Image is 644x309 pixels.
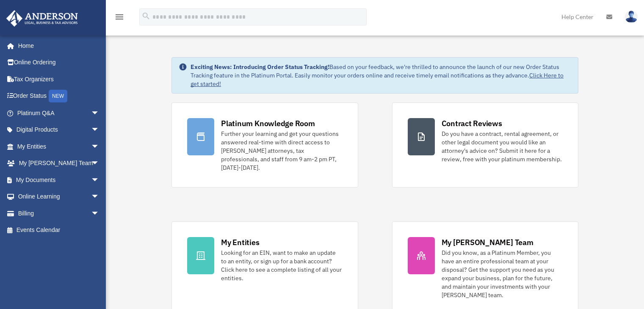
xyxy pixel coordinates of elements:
span: arrow_drop_down [91,205,108,222]
a: Order StatusNEW [6,88,112,105]
span: arrow_drop_down [91,121,108,139]
a: menu [114,15,124,22]
span: arrow_drop_down [91,188,108,206]
div: NEW [49,90,67,102]
img: User Pic [625,11,638,23]
a: Click Here to get started! [191,72,564,88]
a: Billingarrow_drop_down [6,205,112,222]
span: arrow_drop_down [91,171,108,189]
div: My Entities [221,237,259,248]
div: Further your learning and get your questions answered real-time with direct access to [PERSON_NAM... [221,130,342,172]
a: Home [6,37,108,54]
span: arrow_drop_down [91,155,108,172]
i: menu [114,12,124,22]
img: Anderson Advisors Platinum Portal [4,10,80,27]
a: Online Ordering [6,54,112,71]
a: My [PERSON_NAME] Teamarrow_drop_down [6,155,112,172]
a: Digital Productsarrow_drop_down [6,121,112,138]
div: Did you know, as a Platinum Member, you have an entire professional team at your disposal? Get th... [442,248,563,299]
span: arrow_drop_down [91,105,108,122]
a: My Entitiesarrow_drop_down [6,138,112,155]
a: Platinum Knowledge Room Further your learning and get your questions answered real-time with dire... [171,102,358,188]
a: Platinum Q&Aarrow_drop_down [6,105,112,121]
a: Online Learningarrow_drop_down [6,188,112,205]
a: Contract Reviews Do you have a contract, rental agreement, or other legal document you would like... [392,102,578,188]
div: My [PERSON_NAME] Team [442,237,533,248]
i: search [141,11,151,21]
a: Events Calendar [6,222,112,239]
a: My Documentsarrow_drop_down [6,171,112,188]
div: Do you have a contract, rental agreement, or other legal document you would like an attorney's ad... [442,130,563,163]
span: arrow_drop_down [91,138,108,155]
a: Tax Organizers [6,71,112,88]
div: Contract Reviews [442,118,502,129]
strong: Exciting News: Introducing Order Status Tracking! [191,63,329,71]
div: Based on your feedback, we're thrilled to announce the launch of our new Order Status Tracking fe... [191,63,571,88]
div: Looking for an EIN, want to make an update to an entity, or sign up for a bank account? Click her... [221,248,342,282]
div: Platinum Knowledge Room [221,118,315,129]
